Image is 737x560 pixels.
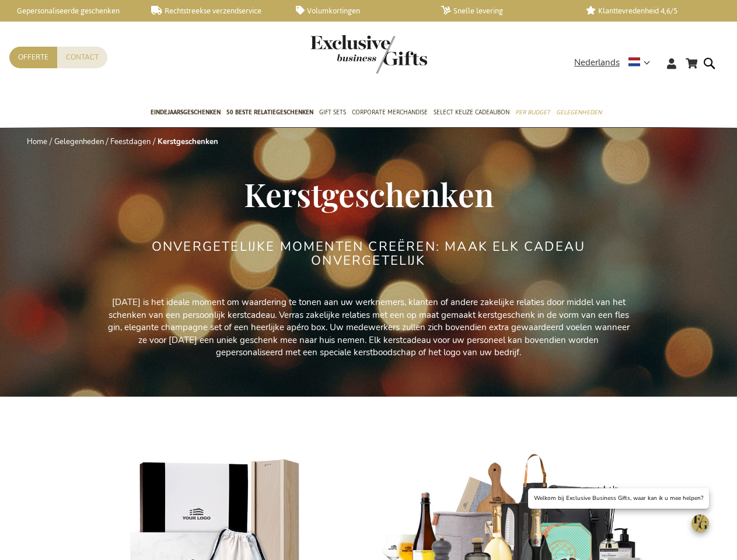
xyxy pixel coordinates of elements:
[586,6,712,16] a: Klanttevredenheid 4,6/5
[515,106,550,118] span: Per Budget
[151,106,221,118] span: Eindejaarsgeschenken
[158,136,218,147] strong: Kerstgeschenken
[110,136,151,147] a: Feestdagen
[434,106,509,118] span: Select Keuze Cadeaubon
[441,6,568,16] a: Snelle levering
[244,172,494,215] span: Kerstgeschenken
[9,47,57,68] a: Offerte
[352,99,428,128] a: Corporate Merchandise
[515,99,550,128] a: Per Budget
[150,240,588,268] h2: ONVERGETELIJKE MOMENTEN CREËREN: MAAK ELK CADEAU ONVERGETELIJK
[151,99,221,128] a: Eindejaarsgeschenken
[226,106,313,118] span: 50 beste relatiegeschenken
[6,6,132,16] a: Gepersonaliseerde geschenken
[352,106,428,118] span: Corporate Merchandise
[54,136,104,147] a: Gelegenheden
[556,106,602,118] span: Gelegenheden
[574,56,620,69] span: Nederlands
[296,6,422,16] a: Volumkortingen
[57,47,107,68] a: Contact
[556,99,602,128] a: Gelegenheden
[151,6,278,16] a: Rechtstreekse verzendservice
[226,99,313,128] a: 50 beste relatiegeschenken
[27,136,47,147] a: Home
[310,35,369,73] a: store logo
[319,99,346,128] a: Gift Sets
[434,99,509,128] a: Select Keuze Cadeaubon
[310,35,427,73] img: Exclusive Business gifts logo
[106,296,631,359] p: [DATE] is het ideale moment om waardering te tonen aan uw werknemers, klanten of andere zakelijke...
[319,106,346,118] span: Gift Sets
